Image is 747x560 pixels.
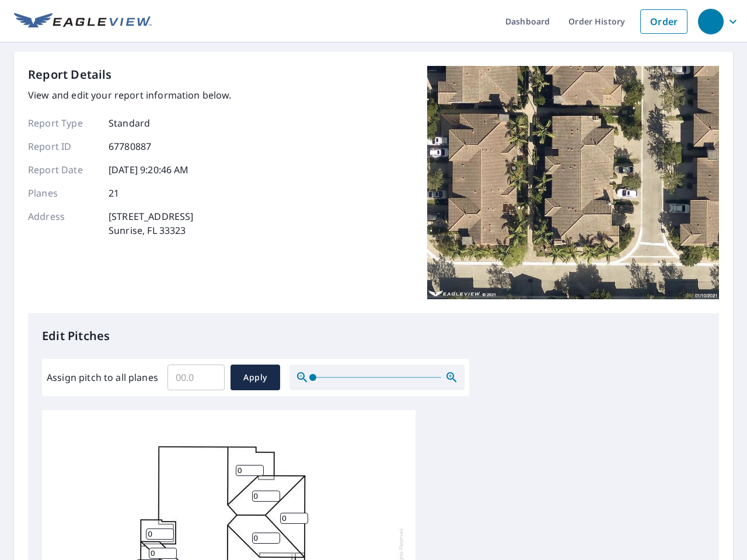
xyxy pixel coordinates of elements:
[42,327,705,345] p: Edit Pitches
[231,365,280,390] button: Apply
[28,209,98,237] p: Address
[28,139,98,153] p: Report ID
[28,186,98,200] p: Planes
[640,9,687,34] a: Order
[109,163,189,177] p: [DATE] 9:20:46 AM
[167,361,225,394] input: 00.0
[109,116,150,130] p: Standard
[28,116,98,130] p: Report Type
[28,88,232,102] p: View and edit your report information below.
[47,370,158,384] label: Assign pitch to all planes
[109,186,119,200] p: 21
[14,13,152,30] img: EV Logo
[28,163,98,177] p: Report Date
[240,370,271,385] span: Apply
[109,139,151,153] p: 67780887
[28,66,112,83] p: Report Details
[109,209,193,237] p: [STREET_ADDRESS] Sunrise, FL 33323
[427,66,719,299] img: Top image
